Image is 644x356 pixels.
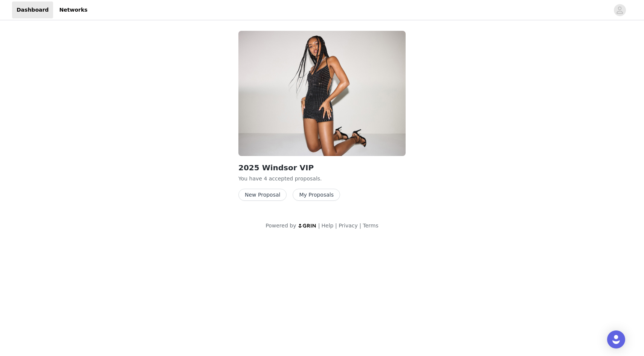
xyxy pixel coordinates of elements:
[322,223,334,229] a: Help
[238,175,406,183] p: You have 4 accepted proposal .
[607,330,625,348] div: Open Intercom Messenger
[266,223,296,229] span: Powered by
[317,176,320,182] span: s
[238,162,406,173] h2: 2025 Windsor VIP
[359,223,361,229] span: |
[363,223,378,229] a: Terms
[298,223,317,228] img: logo
[293,189,340,201] button: My Proposals
[55,2,92,18] a: Networks
[318,223,320,229] span: |
[616,4,623,16] div: avatar
[238,31,406,156] img: Windsor
[12,2,53,18] a: Dashboard
[238,189,287,201] button: New Proposal
[339,223,358,229] a: Privacy
[335,223,337,229] span: |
